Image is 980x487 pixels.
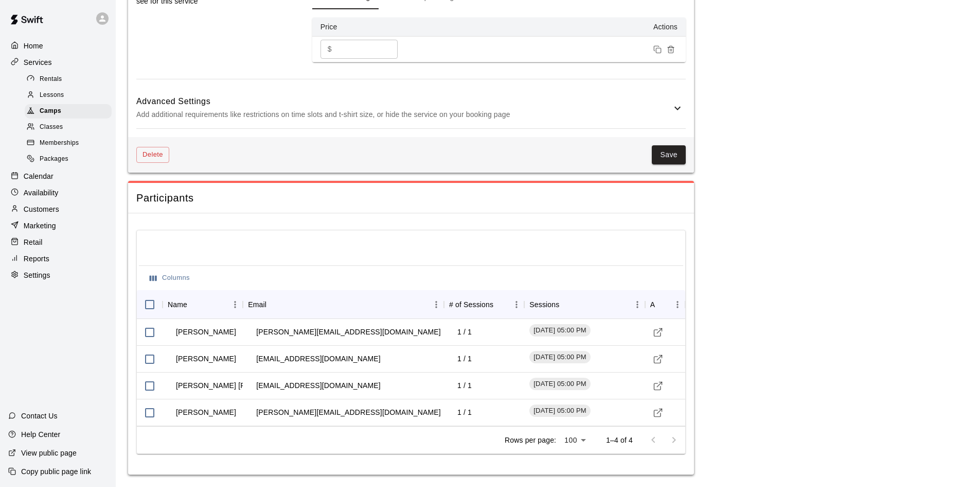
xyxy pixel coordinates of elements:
button: Menu [227,297,243,312]
a: Rentals [25,71,116,87]
th: Price [312,18,415,37]
span: Rentals [40,74,62,85]
td: [PERSON_NAME][EMAIL_ADDRESS][DOMAIN_NAME] [248,399,449,426]
a: Home [8,38,108,54]
div: Sessions [524,290,645,319]
a: Visit customer profile [650,405,666,421]
span: [DATE] 05:00 PM [529,406,590,416]
a: Classes [25,120,116,136]
span: Participants [136,191,686,205]
button: Duplicate price [651,43,664,56]
a: Services [8,55,108,70]
p: Settings [24,270,50,280]
td: [EMAIL_ADDRESS][DOMAIN_NAME] [248,345,388,373]
span: [DATE] 05:00 PM [529,352,590,362]
a: Settings [8,267,108,283]
p: Contact Us [21,411,58,421]
div: # of Sessions [444,290,524,319]
p: Help Center [21,429,60,440]
div: Classes [25,120,112,135]
a: Packages [25,152,116,167]
button: Remove price [664,43,678,56]
p: Customers [24,204,59,214]
div: Name [163,290,243,319]
div: # of Sessions [449,290,493,319]
div: Rentals [25,72,112,87]
div: Lessons [25,88,112,103]
div: Name [168,290,187,319]
button: Sort [187,297,202,312]
button: Menu [509,297,524,312]
p: Reports [24,254,49,264]
span: Packages [40,154,68,164]
div: Camps [25,104,112,119]
a: Reports [8,251,108,266]
div: Actions [650,290,655,319]
a: Marketing [8,218,108,233]
span: Memberships [40,138,79,148]
p: $ [328,44,332,55]
td: 1 / 1 [449,372,480,399]
a: Visit customer profile [650,351,666,367]
a: Camps [25,104,116,120]
div: Email [243,290,444,319]
p: Home [24,41,43,51]
p: Copy public page link [21,466,91,477]
td: 1 / 1 [449,345,480,373]
p: Availability [24,188,59,198]
a: Calendar [8,169,108,184]
span: [DATE] 05:00 PM [529,379,590,389]
button: Sort [493,297,508,312]
span: Camps [40,106,61,116]
a: Availability [8,185,108,200]
span: Classes [40,122,63,132]
td: [PERSON_NAME][EMAIL_ADDRESS][DOMAIN_NAME] [248,318,449,346]
button: Sort [266,297,281,312]
p: Marketing [24,221,56,231]
p: Rows per page: [505,435,556,445]
td: [PERSON_NAME] [168,318,244,346]
p: Calendar [24,171,54,181]
p: Retail [24,237,43,247]
a: Retail [8,234,108,250]
td: [PERSON_NAME] [PERSON_NAME] [168,372,307,399]
th: Actions [415,18,686,37]
button: Select columns [147,270,192,286]
button: Sort [655,297,670,312]
button: Delete [136,147,169,163]
div: Packages [25,152,112,166]
a: Customers [8,201,108,217]
button: Sort [559,297,574,312]
span: [DATE] 05:00 PM [529,326,590,335]
span: Lessons [40,90,64,100]
div: Email [248,290,266,319]
td: 1 / 1 [449,399,480,426]
div: Advanced SettingsAdd additional requirements like restrictions on time slots and t-shirt size, or... [136,88,686,128]
h6: Advanced Settings [136,95,671,108]
p: Add additional requirements like restrictions on time slots and t-shirt size, or hide the service... [136,108,671,121]
p: 1–4 of 4 [606,435,633,445]
button: Menu [630,297,645,312]
td: [PERSON_NAME] [168,399,244,426]
button: Menu [670,297,685,312]
button: Menu [429,297,444,312]
div: Sessions [529,290,559,319]
div: Actions [645,290,685,319]
td: [PERSON_NAME] [168,345,244,373]
p: Services [24,57,52,68]
a: Memberships [25,136,116,152]
div: Memberships [25,136,112,150]
a: Visit customer profile [650,325,666,340]
a: Lessons [25,87,116,103]
div: 100 [560,433,590,448]
td: 1 / 1 [449,318,480,346]
button: Save [652,145,686,164]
